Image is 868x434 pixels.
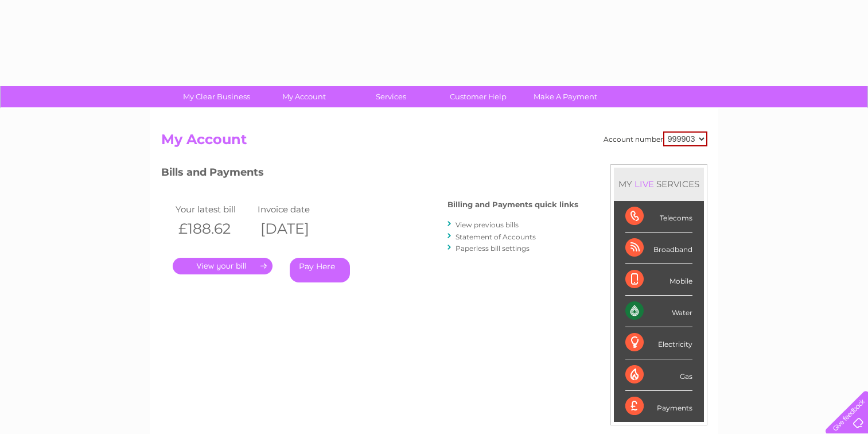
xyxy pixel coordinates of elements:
[290,258,350,282] a: Pay Here
[173,258,273,274] a: .
[456,244,530,253] a: Paperless bill settings
[632,179,656,189] div: LIVE
[255,217,337,241] th: [DATE]
[614,168,704,200] div: MY SERVICES
[625,264,692,296] div: Mobile
[518,86,613,107] a: Make A Payment
[625,327,692,359] div: Electricity
[447,200,578,209] h4: Billing and Payments quick links
[169,86,264,107] a: My Clear Business
[173,201,255,217] td: Your latest bill
[604,131,707,146] div: Account number
[625,359,692,391] div: Gas
[161,131,707,153] h2: My Account
[344,86,438,107] a: Services
[161,164,578,184] h3: Bills and Payments
[456,232,536,241] a: Statement of Accounts
[256,86,351,107] a: My Account
[431,86,526,107] a: Customer Help
[625,201,692,232] div: Telecoms
[625,296,692,327] div: Water
[173,217,255,241] th: £188.62
[456,220,519,229] a: View previous bills
[255,201,337,217] td: Invoice date
[625,232,692,264] div: Broadband
[625,391,692,422] div: Payments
